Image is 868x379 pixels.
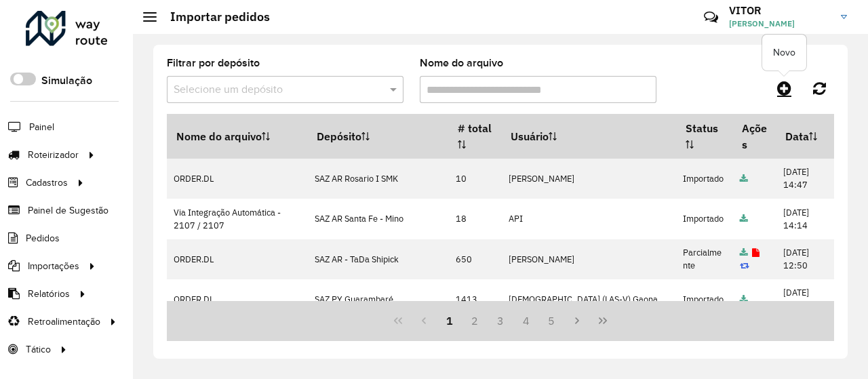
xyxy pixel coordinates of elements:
[501,239,676,279] td: [PERSON_NAME]
[448,279,501,319] td: 1413
[167,279,308,319] td: ORDER.DL
[752,247,759,258] a: Exibir log de erros
[26,342,51,357] span: Tático
[729,4,831,17] h3: VITOR
[740,294,748,305] a: Arquivo completo
[308,114,449,159] th: Depósito
[437,308,462,334] button: 1
[28,148,79,162] span: Roteirizador
[28,315,100,329] span: Retroalimentação
[501,159,676,199] td: [PERSON_NAME]
[41,73,92,89] label: Simulação
[590,308,616,334] button: Last Page
[448,159,501,199] td: 10
[167,55,260,71] label: Filtrar por depósito
[167,159,308,199] td: ORDER.DL
[732,114,776,159] th: Ações
[776,239,834,279] td: [DATE] 12:50
[740,260,749,271] a: Reimportar
[776,199,834,239] td: [DATE] 14:14
[696,3,726,32] a: Contato Rápido
[167,239,308,279] td: ORDER.DL
[29,120,54,134] span: Painel
[564,308,590,334] button: Next Page
[740,173,748,184] a: Arquivo completo
[676,199,732,239] td: Importado
[308,199,449,239] td: SAZ AR Santa Fe - Mino
[157,9,270,24] h2: Importar pedidos
[501,279,676,319] td: [DEMOGRAPHIC_DATA] (LAS-V) Gaona
[28,287,70,301] span: Relatórios
[28,259,79,273] span: Importações
[740,247,748,258] a: Arquivo completo
[729,18,831,30] span: [PERSON_NAME]
[776,279,834,319] td: [DATE] 19:04
[676,239,732,279] td: Parcialmente
[676,159,732,199] td: Importado
[448,199,501,239] td: 18
[448,239,501,279] td: 650
[448,114,501,159] th: # total
[420,55,503,71] label: Nome do arquivo
[308,239,449,279] td: SAZ AR - TaDa Shipick
[167,114,308,159] th: Nome do arquivo
[462,308,488,334] button: 2
[776,114,834,159] th: Data
[539,308,565,334] button: 5
[513,308,539,334] button: 4
[676,114,732,159] th: Status
[501,199,676,239] td: API
[676,279,732,319] td: Importado
[762,35,806,71] div: Novo
[308,159,449,199] td: SAZ AR Rosario I SMK
[26,176,68,190] span: Cadastros
[776,159,834,199] td: [DATE] 14:47
[501,114,676,159] th: Usuário
[167,199,308,239] td: Via Integração Automática - 2107 / 2107
[26,231,60,245] span: Pedidos
[488,308,513,334] button: 3
[308,279,449,319] td: SAZ PY Guarambaré
[740,213,748,224] a: Arquivo completo
[28,203,108,218] span: Painel de Sugestão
